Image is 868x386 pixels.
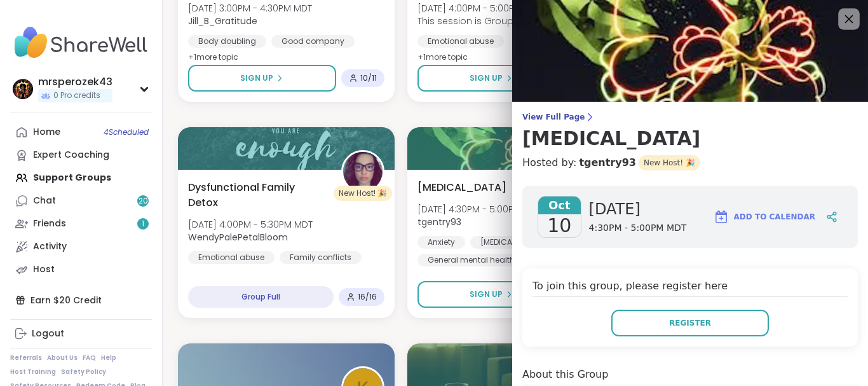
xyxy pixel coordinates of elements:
[579,155,636,170] a: tgentry93
[33,217,66,230] div: Friends
[10,289,152,312] div: Earn $20 Credit
[589,222,687,235] span: 4:30PM - 5:00PM MDT
[532,279,848,297] h4: To join this group, please register here
[417,281,566,308] button: Sign Up
[61,368,106,376] a: Safety Policy
[10,144,152,167] a: Expert Coaching
[47,354,78,362] a: About Us
[589,199,687,219] span: [DATE]
[10,190,152,212] a: Chat20
[10,20,152,65] img: ShareWell Nav Logo
[280,251,362,264] div: Family conflicts
[142,219,144,230] span: 1
[10,368,56,376] a: Host Training
[417,180,506,195] span: [MEDICAL_DATA]
[10,258,152,281] a: Host
[358,292,377,302] span: 16 / 16
[417,236,465,249] div: Anxiety
[417,15,550,27] span: This session is Group-hosted
[470,236,554,249] div: [MEDICAL_DATA]
[188,251,275,264] div: Emotional abuse
[343,152,383,191] img: WendyPalePetalBloom
[271,35,355,48] div: Good company
[470,289,503,300] span: Sign Up
[33,195,56,207] div: Chat
[470,72,503,84] span: Sign Up
[714,209,729,224] img: ShareWell Logomark
[240,72,273,84] span: Sign Up
[188,2,312,15] span: [DATE] 3:00PM - 4:30PM MDT
[188,180,327,210] span: Dysfunctional Family Detox
[708,202,821,232] button: Add to Calendar
[10,212,152,235] a: Friends1
[669,317,711,329] span: Register
[188,15,257,27] b: Jill_B_Gratitude
[10,322,152,345] a: Logout
[734,211,815,223] span: Add to Calendar
[547,214,571,237] span: 10
[188,286,334,308] div: Group Full
[522,367,608,382] h4: About this Group
[538,196,581,214] span: Oct
[10,354,42,362] a: Referrals
[13,79,33,99] img: mrsperozek43
[522,127,858,150] h3: [MEDICAL_DATA]
[10,121,152,144] a: Home4Scheduled
[53,90,100,101] span: 0 Pro credits
[522,112,858,122] span: View Full Page
[417,65,566,92] button: Sign Up
[101,354,116,362] a: Help
[33,126,60,139] div: Home
[611,310,769,336] button: Register
[334,186,392,201] div: New Host! 🎉
[188,65,336,92] button: Sign Up
[188,231,288,244] b: WendyPalePetalBloom
[188,218,313,231] span: [DATE] 4:00PM - 5:30PM MDT
[522,155,858,170] h4: Hosted by:
[639,155,700,170] span: New Host! 🎉
[522,112,858,150] a: View Full Page[MEDICAL_DATA]
[417,35,504,48] div: Emotional abuse
[10,235,152,258] a: Activity
[104,127,149,137] span: 4 Scheduled
[38,75,112,89] div: mrsperozek43
[417,203,542,216] span: [DATE] 4:30PM - 5:00PM MDT
[33,263,55,276] div: Host
[32,327,64,340] div: Logout
[139,196,148,207] span: 20
[417,2,550,15] span: [DATE] 4:00PM - 5:00PM MDT
[360,73,377,83] span: 10 / 11
[188,35,266,48] div: Body doubling
[417,254,525,266] div: General mental health
[33,240,67,253] div: Activity
[83,354,96,362] a: FAQ
[417,216,461,228] b: tgentry93
[33,149,109,162] div: Expert Coaching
